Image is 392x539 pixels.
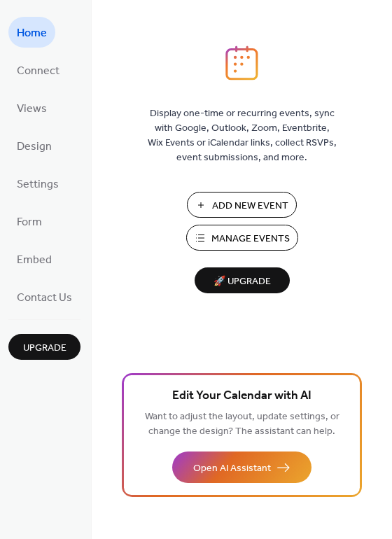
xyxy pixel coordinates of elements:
span: Form [17,211,42,234]
a: Views [8,92,55,123]
a: Embed [8,244,60,274]
span: Settings [17,174,59,196]
a: Contact Us [8,281,80,312]
button: Add New Event [187,192,297,218]
span: Manage Events [211,232,290,246]
span: Connect [17,60,59,83]
a: Design [8,130,60,161]
span: Open AI Assistant [193,461,271,476]
span: Want to adjust the layout, update settings, or change the design? The assistant can help. [145,407,339,441]
span: Display one-time or recurring events, sync with Google, Outlook, Zoom, Eventbrite, Wix Events or ... [148,106,337,165]
span: 🚀 Upgrade [203,272,281,291]
span: Upgrade [23,341,66,356]
button: Open AI Assistant [172,451,311,483]
a: Settings [8,168,67,199]
a: Connect [8,55,68,85]
span: Home [17,22,47,45]
button: Manage Events [186,225,298,251]
img: logo_icon.svg [225,45,258,80]
span: Embed [17,249,52,272]
span: Views [17,98,47,120]
button: Upgrade [8,334,80,360]
button: 🚀 Upgrade [195,267,290,293]
a: Form [8,206,50,237]
span: Edit Your Calendar with AI [172,386,311,406]
span: Add New Event [212,199,288,213]
span: Design [17,136,52,158]
span: Contact Us [17,287,72,309]
a: Home [8,17,55,48]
